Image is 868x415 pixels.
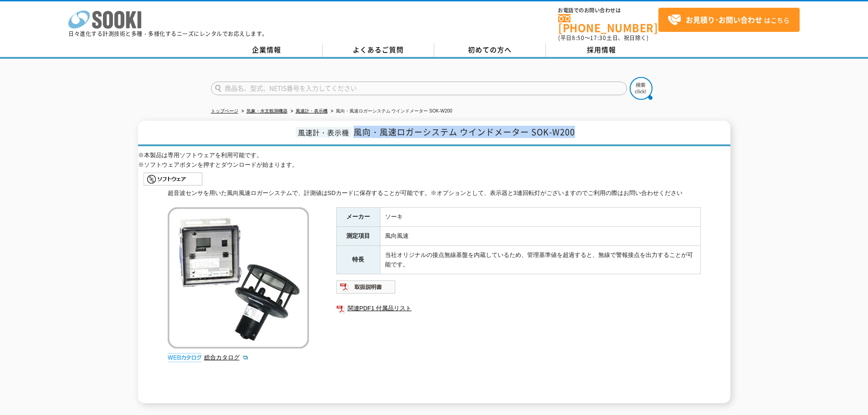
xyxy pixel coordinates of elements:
li: 風向・風速ロガーシステム ウインドメーター SOK-W200 [329,107,452,116]
img: btn_search.png [630,77,652,100]
a: 初めての方へ [434,43,546,57]
img: 取扱説明書 [336,280,396,294]
img: webカタログ [168,353,202,362]
span: (平日 ～ 土日、祝日除く) [558,34,648,42]
a: よくあるご質問 [323,43,434,57]
a: 気象・水文観測機器 [247,108,288,113]
p: 日々進化する計測技術と多種・多様化するニーズにレンタルでお応えします。 [68,31,268,36]
a: [PHONE_NUMBER] [558,14,658,33]
th: メーカー [336,208,380,227]
th: 特長 [336,246,380,274]
p: ※ソフトウェアボタンを押すとダウンロードが始まります。 [138,160,730,170]
strong: お見積り･お問い合わせ [686,14,762,25]
span: はこちら [668,13,790,27]
span: お電話でのお問い合わせは [558,8,658,13]
a: お見積り･お問い合わせはこちら [658,8,800,32]
div: 超音波センサを用いた風向風速ロガーシステムで、計測値はSDカードに保存することが可能です。※オプションとして、表示器と3連回転灯がございますのでご利用の際はお問い合わせください [168,189,701,198]
td: 当社オリジナルの接点無線基盤を内蔵しているため、管理基準値を超過すると、無線で警報接点を出力することが可能です。 [380,246,700,274]
a: 取扱説明書 [336,286,396,293]
span: 17:30 [590,34,606,42]
a: 企業情報 [211,43,323,57]
p: ※本製品は専用ソフトウェアを利用可能です。 [138,151,730,160]
span: 風向・風速ロガーシステム ウインドメーター SOK-W200 [354,126,575,138]
a: 総合カタログ [204,354,249,361]
img: sidemenu_btn_software_pc.gif [144,172,203,186]
a: トップページ [211,108,238,113]
td: ソーキ [380,208,700,227]
span: 初めての方へ [468,45,512,55]
span: 風速計・表示機 [296,127,351,138]
th: 測定項目 [336,227,380,246]
a: 風速計・表示機 [296,108,328,113]
td: 風向風速 [380,227,700,246]
span: 8:50 [572,34,585,42]
a: 採用情報 [546,43,657,57]
input: 商品名、型式、NETIS番号を入力してください [211,82,627,95]
img: 風向・風速ロガーシステム ウインドメーター SOK-W200 [168,207,309,348]
a: 関連PDF1 付属品リスト [336,302,701,314]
